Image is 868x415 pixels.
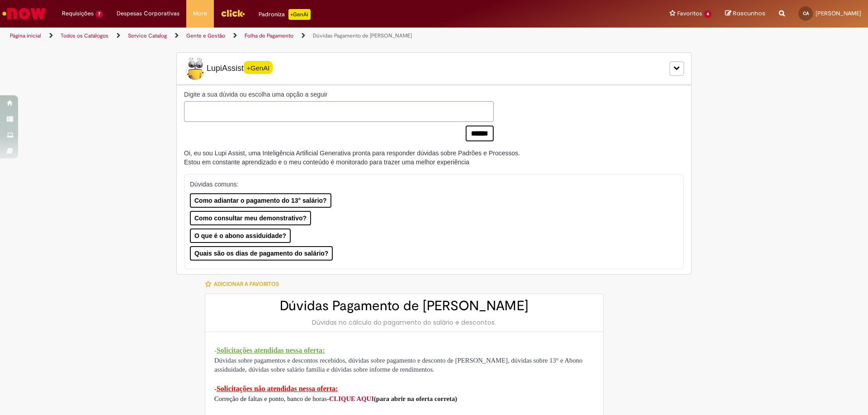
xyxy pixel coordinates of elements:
[184,90,494,99] label: Digite a sua dúvida ou escolha uma opção a seguir
[677,9,702,18] span: Favoritos
[184,57,207,80] img: Lupi
[214,318,594,327] div: Dúvidas no cálculo do pagamento do salário e descontos.
[95,10,103,18] span: 7
[313,32,412,39] a: Dúvidas Pagamento de [PERSON_NAME]
[725,9,765,18] a: Rascunhos
[190,228,291,243] button: O que é o abono assiduidade?
[374,395,457,402] span: (para abrir na oferta correta)
[186,32,225,39] a: Gente e Gestão
[217,346,325,354] span: Solicitações atendidas nessa oferta:
[329,395,374,402] a: CLIQUE AQUI
[704,10,712,18] span: 4
[214,347,217,354] span: -
[184,57,273,80] span: LupiAssist
[184,149,520,167] div: Oi, eu sou Lupi Assist, uma Inteligência Artificial Generativa pronta para responder dúvidas sobr...
[733,9,765,18] span: Rascunhos
[190,246,333,261] button: Quais são os dias de pagamento do salário?
[816,9,861,17] span: [PERSON_NAME]
[803,10,809,16] span: CA
[193,9,207,18] span: More
[288,9,311,20] p: +GenAi
[214,280,279,288] span: Adicionar a Favoritos
[10,32,41,39] a: Página inicial
[176,52,692,85] div: LupiLupiAssist+GenAI
[61,32,108,39] a: Todos os Catálogos
[117,9,179,18] span: Despesas Corporativas
[62,9,94,18] span: Requisições
[217,385,338,392] span: Solicitações não atendidas nessa oferta:
[190,193,331,208] button: Como adiantar o pagamento do 13° salário?
[214,395,327,402] span: Correção de faltas e ponto, banco de horas
[205,275,284,294] button: Adicionar a Favoritos
[1,5,47,23] img: ServiceNow
[327,395,329,402] span: -
[190,211,311,225] button: Como consultar meu demonstrativo?
[128,32,167,39] a: Service Catalog
[214,385,217,392] span: -
[221,6,245,20] img: click_logo_yellow_360x200.png
[7,28,572,44] ul: Trilhas de página
[190,180,666,189] p: Dúvidas comuns:
[214,298,594,313] h2: Dúvidas Pagamento de [PERSON_NAME]
[214,356,594,375] p: Dúvidas sobre pagamentos e descontos recebidos, dúvidas sobre pagamento e desconto de [PERSON_NAM...
[259,9,311,20] div: Padroniza
[244,61,273,74] span: +GenAI
[245,32,293,39] a: Folha de Pagamento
